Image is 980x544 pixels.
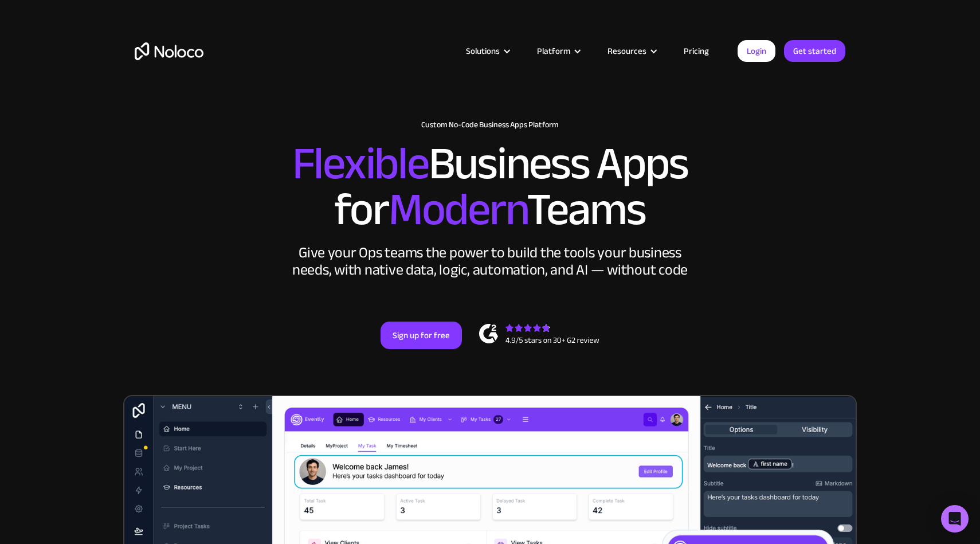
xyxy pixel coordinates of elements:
[389,167,527,252] span: Modern
[135,120,845,130] h1: Custom No-Code Business Apps Platform
[289,244,691,279] div: Give your Ops teams the power to build the tools your business needs, with native data, logic, au...
[292,121,429,206] span: Flexible
[941,505,969,533] div: Open Intercom Messenger
[135,141,845,233] h2: Business Apps for Teams
[381,322,462,349] a: Sign up for free
[593,44,669,58] div: Resources
[669,44,723,58] a: Pricing
[607,44,646,58] div: Resources
[738,40,775,62] a: Login
[537,44,570,58] div: Platform
[452,44,523,58] div: Solutions
[466,44,500,58] div: Solutions
[784,40,845,62] a: Get started
[523,44,593,58] div: Platform
[135,42,203,60] a: home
